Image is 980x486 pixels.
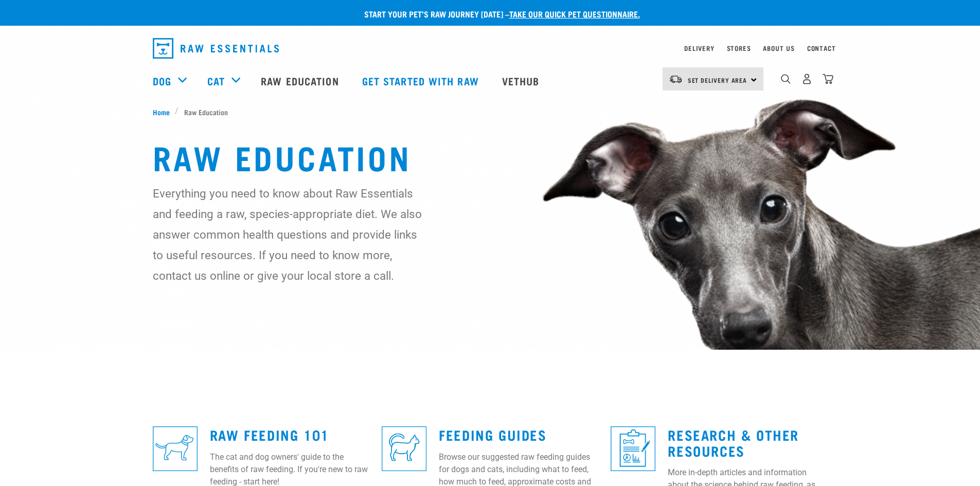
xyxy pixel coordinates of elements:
[688,78,747,82] span: Set Delivery Area
[781,74,791,84] img: home-icon-1@2x.png
[823,74,833,84] img: home-icon@2x.png
[207,73,225,88] a: Cat
[382,426,426,471] img: re-icons-cat2-sq-blue.png
[669,75,683,84] img: van-moving.png
[153,106,170,117] span: Home
[727,46,751,50] a: Stores
[145,34,836,63] nav: dropdown navigation
[153,38,279,59] img: Raw Essentials Logo
[763,46,794,50] a: About Us
[509,11,640,16] a: take our quick pet questionnaire.
[153,138,828,175] h1: Raw Education
[352,60,492,101] a: Get started with Raw
[153,183,423,286] p: Everything you need to know about Raw Essentials and feeding a raw, species-appropriate diet. We ...
[153,426,198,471] img: re-icons-dog3-sq-blue.png
[492,60,553,101] a: Vethub
[807,46,836,50] a: Contact
[251,60,351,101] a: Raw Education
[439,430,546,438] a: Feeding Guides
[801,74,812,84] img: user.png
[153,73,171,88] a: Dog
[668,430,799,454] a: Research & Other Resources
[684,46,714,50] a: Delivery
[210,430,329,438] a: Raw Feeding 101
[153,106,175,117] a: Home
[611,426,655,471] img: re-icons-healthcheck1-sq-blue.png
[153,106,828,117] nav: breadcrumbs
